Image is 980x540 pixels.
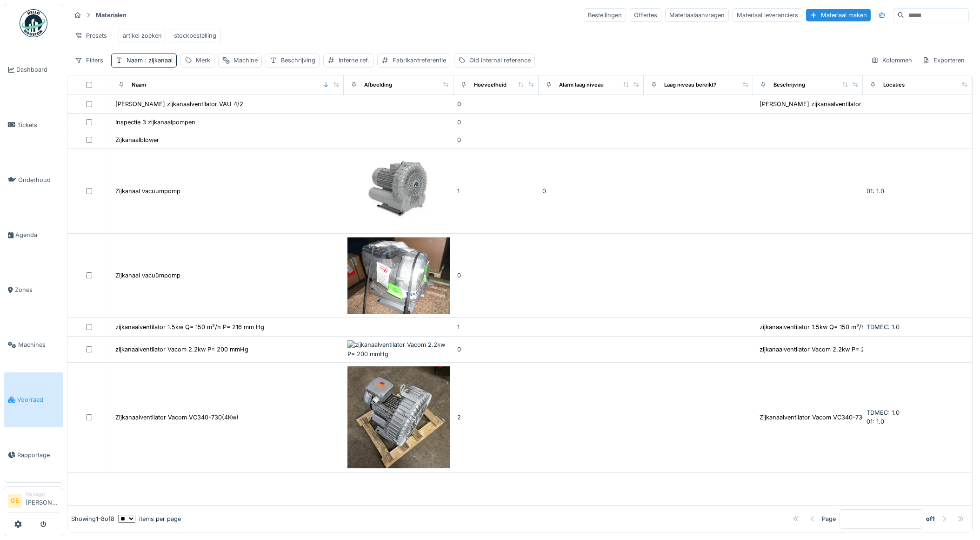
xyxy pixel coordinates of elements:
[664,81,716,89] div: Laag niveau bereikt?
[71,514,114,523] div: Showing 1 - 8 of 8
[347,340,449,358] img: zijkanaalventilator Vacom 2.2kw P= 200 mmHg
[457,271,535,280] div: 0
[559,81,604,89] div: Alarm laag niveau
[17,451,59,459] span: Rapportage
[233,56,258,65] div: Machine
[867,324,900,331] span: TDMEC: 1.0
[867,54,916,67] div: Kolommen
[393,56,446,65] div: Fabrikantreferentie
[8,494,22,508] li: GE
[457,187,535,196] div: 1
[883,81,905,89] div: Locaties
[16,65,59,74] span: Dashboard
[15,230,59,239] span: Agenda
[143,57,173,64] span: : zijkanaal
[20,9,47,37] img: Badge_color-CXgf-gQk.svg
[92,11,130,20] strong: Materialen
[364,81,392,89] div: Afbeelding
[457,118,535,127] div: 0
[867,418,884,425] span: 01: 1.0
[115,118,195,127] div: Inspectie 3 zijkanaalpompen
[115,323,264,331] div: zijkanaalventilator 1.5kw Q= 150 m³/h P= 216 mm Hg
[867,409,900,416] span: TDMEC: 1.0
[71,29,111,42] div: Presets
[115,135,159,144] div: Zijkanaalblower
[4,427,63,482] a: Rapportage
[174,31,216,40] div: stockbestelling
[115,187,180,196] div: Zijkanaal vacuumpomp
[196,56,210,65] div: Merk
[26,491,59,511] li: [PERSON_NAME]
[584,8,626,22] div: Bestellingen
[867,188,884,195] span: 01: 1.0
[918,54,969,67] div: Exporteren
[4,97,63,152] a: Tickets
[18,175,59,184] span: Onderhoud
[457,323,535,331] div: 1
[733,8,802,22] div: Materiaal leveranciers
[4,263,63,317] a: Zones
[773,81,805,89] div: Beschrijving
[347,237,449,314] img: Zijkanaal vacuümpomp
[127,56,173,65] div: Naam
[806,9,871,21] div: Materiaal maken
[18,340,59,349] span: Machines
[457,135,535,144] div: 0
[760,323,893,331] div: zijkanaalventilator 1.5kw Q= 150 m³/h P= 216 ...
[115,345,248,354] div: zijkanaalventilator Vacom 2.2kw P= 200 mmHg
[822,514,836,523] div: Page
[123,31,162,40] div: artikel zoeken
[542,187,640,196] div: 0
[115,271,180,280] div: Zijkanaal vacuümpomp
[4,372,63,427] a: Voorraad
[630,8,661,22] div: Offertes
[760,100,887,108] div: [PERSON_NAME] zijkanaalventilator VAU 4/2
[115,100,243,108] div: [PERSON_NAME] zijkanaalventilator VAU 4/2
[457,413,535,422] div: 2
[17,395,59,404] span: Voorraad
[26,491,59,498] div: Manager
[4,317,63,372] a: Machines
[760,413,883,422] div: Zijkanaalventilator Vacom VC340-730(4Kw)
[4,152,63,207] a: Onderhoud
[4,42,63,97] a: Dashboard
[926,514,935,523] strong: of 1
[115,413,239,422] div: Zijkanaalventilator Vacom VC340-730(4Kw)
[347,366,449,468] img: Zijkanaalventilator Vacom VC340-730(4Kw)
[760,345,893,354] div: zijkanaalventilator Vacom 2.2kw P= 200 mmHg
[457,345,535,354] div: 0
[469,56,531,65] div: Old internal reference
[457,100,535,108] div: 0
[281,56,315,65] div: Beschrijving
[17,121,59,129] span: Tickets
[339,56,369,65] div: Interne ref.
[118,514,181,523] div: items per page
[132,81,146,89] div: Naam
[665,8,729,22] div: Materiaalaanvragen
[8,491,59,513] a: GE Manager[PERSON_NAME]
[347,153,449,229] img: Zijkanaal vacuumpomp
[15,285,59,294] span: Zones
[474,81,507,89] div: Hoeveelheid
[4,207,63,262] a: Agenda
[71,54,107,67] div: Filters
